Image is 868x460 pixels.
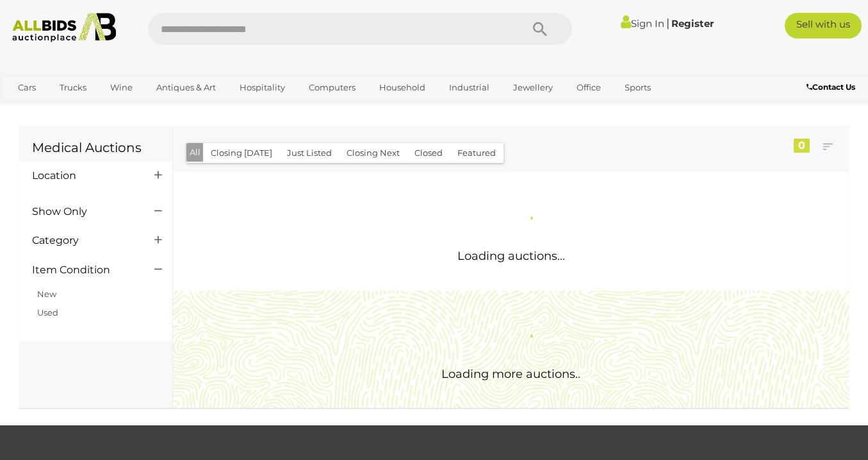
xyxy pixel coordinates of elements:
[32,170,135,182] h4: Location
[371,77,434,98] a: Household
[102,77,141,98] a: Wine
[508,13,572,45] button: Search
[407,143,450,163] button: Closed
[32,141,160,155] h1: Medical Auctions
[441,367,580,381] span: Loading more auctions..
[450,143,504,163] button: Featured
[231,77,293,98] a: Hospitality
[32,235,135,246] h4: Category
[10,77,44,98] a: Cars
[148,77,224,98] a: Antiques & Art
[32,206,135,217] h4: Show Only
[568,77,609,98] a: Office
[51,77,95,98] a: Trucks
[807,80,858,94] a: Contact Us
[32,264,135,276] h4: Item Condition
[794,139,810,153] div: 0
[621,17,664,30] a: Sign In
[10,98,117,119] a: [GEOGRAPHIC_DATA]
[666,16,669,30] span: |
[37,289,56,299] a: New
[785,13,862,38] a: Sell with us
[203,143,280,163] button: Closing [DATE]
[671,17,714,30] a: Register
[441,77,498,98] a: Industrial
[339,143,407,163] button: Closing Next
[616,77,659,98] a: Sports
[300,77,364,98] a: Computers
[807,82,855,92] b: Contact Us
[37,307,58,318] a: Used
[279,143,340,163] button: Just Listed
[6,13,122,42] img: Allbids.com.au
[186,143,204,162] button: All
[457,249,565,263] span: Loading auctions...
[505,77,561,98] a: Jewellery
